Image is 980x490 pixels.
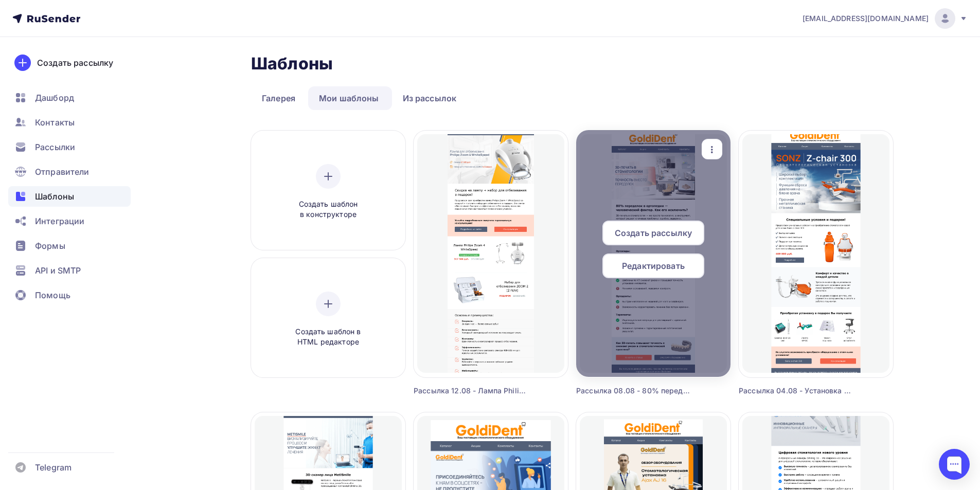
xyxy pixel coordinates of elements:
[279,199,377,220] span: Создать шаблон в конструкторе
[35,289,70,301] span: Помощь
[279,326,377,348] span: Создать шаблон в HTML редакторе
[35,215,84,227] span: Интеграции
[8,112,131,133] a: Контакты
[739,386,854,396] div: Рассылка 04.08 - Установка Sonz 300 нижняя подача в мягкой обивке.
[8,137,131,157] a: Рассылки
[35,461,72,474] span: Telegram
[803,8,968,29] a: [EMAIL_ADDRESS][DOMAIN_NAME]
[35,166,90,178] span: Отправители
[622,260,685,272] span: Редактировать
[308,86,390,110] a: Мои шаблоны
[8,186,131,207] a: Шаблоны
[251,86,306,110] a: Галерея
[392,86,468,110] a: Из рассылок
[803,13,929,24] span: [EMAIL_ADDRESS][DOMAIN_NAME]
[576,386,692,396] div: Рассылка 08.08 - 80% переделок в ортопедии связаны с человеческим фактором
[8,235,131,256] a: Формы
[35,190,74,203] span: Шаблоны
[35,240,65,252] span: Формы
[35,141,75,153] span: Рассылки
[414,386,529,396] div: Рассылка 12.08 - Лампа Philips Zoom 4 WhiteSpeed
[615,227,692,239] span: Создать рассылку
[8,161,131,182] a: Отправители
[8,87,131,108] a: Дашборд
[35,92,74,104] span: Дашборд
[37,57,113,69] div: Создать рассылку
[35,116,75,129] span: Контакты
[35,264,81,277] span: API и SMTP
[251,53,333,74] h2: Шаблоны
